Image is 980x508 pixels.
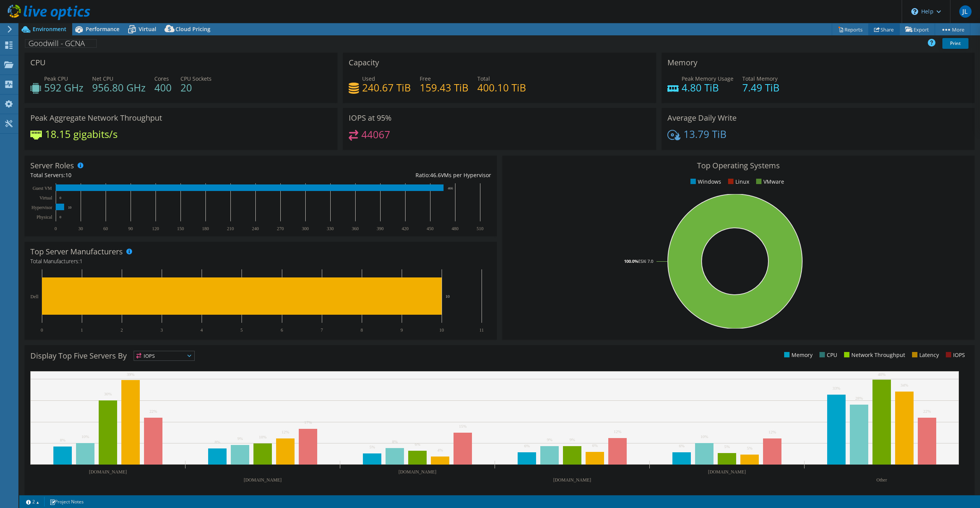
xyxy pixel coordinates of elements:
[878,372,886,377] text: 40%
[180,75,212,82] span: CPU Sockets
[754,178,784,186] li: VMware
[833,386,840,390] text: 33%
[782,351,813,359] li: Memory
[959,5,972,18] span: JL
[30,161,74,170] h3: Server Roles
[65,171,71,179] span: 10
[281,430,289,434] text: 12%
[40,195,53,201] text: Virtual
[427,226,434,231] text: 450
[747,446,753,450] text: 5%
[30,257,491,266] h4: Total Manufacturers:
[569,437,575,442] text: 9%
[177,226,184,231] text: 150
[237,436,243,441] text: 9%
[321,327,323,333] text: 7
[832,23,869,35] a: Reports
[60,196,61,200] text: 0
[477,83,526,92] h4: 400.10 TiB
[31,205,52,210] text: Hypervisor
[682,75,733,82] span: Peak Memory Usage
[624,258,638,264] tspan: 100.0%
[127,372,134,377] text: 39%
[44,497,89,506] a: Project Notes
[547,437,553,442] text: 9%
[349,58,379,67] h3: Capacity
[614,429,621,434] text: 12%
[36,214,52,220] text: Physical
[259,435,267,439] text: 10%
[175,25,210,33] span: Cloud Pricing
[868,23,900,35] a: Share
[452,226,459,231] text: 480
[901,383,908,387] text: 34%
[361,327,363,333] text: 8
[524,443,530,448] text: 6%
[104,392,112,396] text: 30%
[726,178,749,186] li: Linux
[327,226,334,231] text: 330
[92,83,146,92] h4: 956.80 GHz
[154,83,172,92] h4: 400
[78,226,83,231] text: 30
[25,39,97,48] h1: Goodwill - GCNA
[121,327,123,333] text: 2
[689,178,721,186] li: Windows
[30,171,261,179] div: Total Servers:
[215,440,220,444] text: 8%
[377,226,384,231] text: 390
[252,226,259,231] text: 240
[935,23,970,35] a: More
[942,38,968,49] a: Print
[180,83,212,92] h4: 20
[45,130,118,138] h4: 18.15 gigabits/s
[638,258,653,264] tspan: ESXi 7.0
[21,497,45,506] a: 2
[818,351,837,359] li: CPU
[437,448,443,452] text: 4%
[842,351,905,359] li: Network Throughput
[420,75,431,82] span: Free
[402,226,409,231] text: 420
[44,75,68,82] span: Peak CPU
[33,186,52,191] text: Guest VM
[684,130,727,138] h4: 13.79 TiB
[479,327,484,333] text: 11
[708,469,746,475] text: [DOMAIN_NAME]
[89,469,127,475] text: [DOMAIN_NAME]
[154,75,169,82] span: Cores
[415,442,420,447] text: 6%
[244,477,282,483] text: [DOMAIN_NAME]
[553,477,591,483] text: [DOMAIN_NAME]
[362,83,411,92] h4: 240.67 TiB
[277,226,284,231] text: 270
[910,351,939,359] li: Latency
[420,83,468,92] h4: 159.43 TiB
[667,114,737,122] h3: Average Daily Write
[304,420,312,425] text: 17%
[742,83,780,92] h4: 7.49 TiB
[149,409,157,413] text: 22%
[139,25,156,33] span: Virtual
[134,351,194,360] span: IOPS
[911,8,918,15] svg: \n
[79,257,83,265] span: 1
[876,477,887,483] text: Other
[899,23,935,35] a: Export
[86,25,119,33] span: Performance
[477,226,483,231] text: 510
[103,226,108,231] text: 60
[679,443,685,448] text: 6%
[33,25,66,33] span: Environment
[439,327,444,333] text: 10
[30,58,46,67] h3: CPU
[392,439,398,444] text: 8%
[202,226,209,231] text: 180
[445,294,450,299] text: 10
[399,469,437,475] text: [DOMAIN_NAME]
[30,294,38,299] text: Dell
[200,327,203,333] text: 4
[855,396,863,400] text: 28%
[261,171,491,179] div: Ratio: VMs per Hypervisor
[369,445,375,449] text: 5%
